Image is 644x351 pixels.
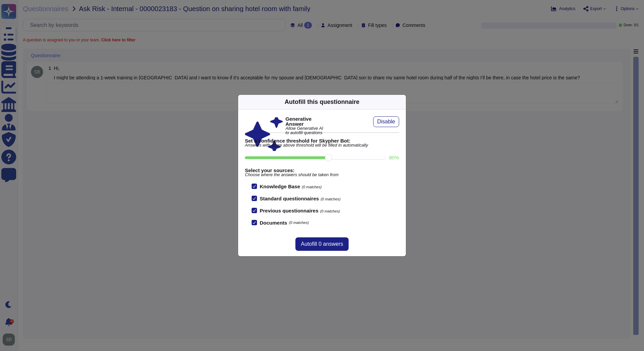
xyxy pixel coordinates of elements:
[373,116,399,127] button: Disable
[245,138,399,143] b: Set a confidence threshold for Skypher Bot:
[260,184,300,189] b: Knowledge Base
[389,155,399,160] label: 80 %
[302,185,322,189] span: (0 matches)
[377,119,395,124] span: Disable
[245,168,399,173] b: Select your sources:
[301,241,343,247] span: Autofill 0 answers
[286,126,324,135] span: Allow Generative AI to autofill questions
[295,237,348,251] button: Autofill 0 answers
[289,221,309,225] span: (0 matches)
[285,97,359,107] div: Autofill this questionnaire
[245,143,399,148] span: Answers with score above threshold will be filled in automatically
[320,209,340,213] span: (0 matches)
[286,116,324,126] b: Generative Answer
[260,208,318,213] b: Previous questionnaires
[260,196,319,201] b: Standard questionnaires
[260,220,287,225] b: Documents
[321,197,341,201] span: (0 matches)
[245,173,399,177] span: Choose where the answers should be taken from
